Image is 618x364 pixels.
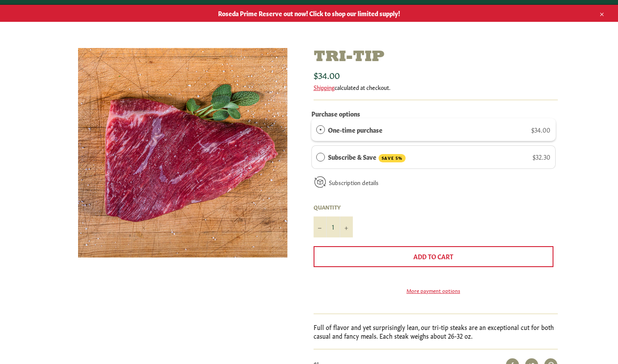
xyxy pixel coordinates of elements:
[311,109,360,118] label: Purchase options
[316,152,325,161] div: Subscribe & Save
[329,178,379,186] a: Subscription details
[328,125,382,134] label: One-time purchase
[314,69,340,81] span: $34.00
[413,252,453,261] span: Add to Cart
[314,323,558,340] p: Full of flavor and yet surprisingly lean, our tri-tip steaks are an exceptional cut for both casu...
[314,287,553,294] a: More payment options
[314,83,335,91] a: Shipping
[379,154,406,162] span: SAVE 5%
[340,216,353,237] button: Increase item quantity by one
[328,152,406,162] label: Subscribe & Save
[314,216,327,237] button: Reduce item quantity by one
[314,48,558,67] h1: Tri-Tip
[314,246,553,267] button: Add to Cart
[531,125,550,134] span: $34.00
[533,152,550,161] span: $32.30
[314,203,353,211] label: Quantity
[316,125,325,134] div: One-time purchase
[78,48,287,258] img: Tri-Tip
[314,83,558,91] div: calculated at checkout.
